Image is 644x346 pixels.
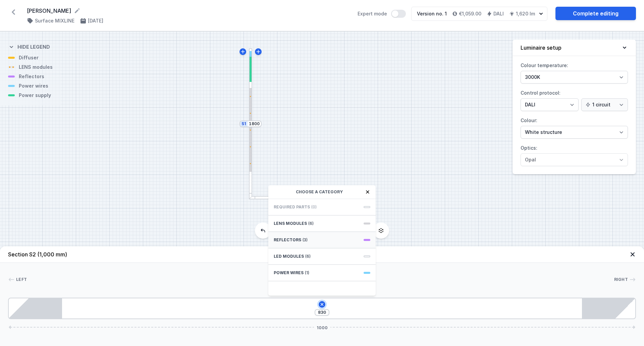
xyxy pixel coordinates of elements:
[311,204,317,210] span: (0)
[8,250,67,258] h4: Section S2
[521,71,628,84] select: Colour temperature:
[314,325,330,329] span: 1000
[305,270,309,276] span: (1)
[411,7,547,21] button: Version no. 1€1,059.00DALI1,620 lm
[521,153,628,166] select: Optics:
[513,40,636,56] button: Luminaire setup
[88,17,103,24] h4: [DATE]
[249,121,260,127] input: Dimension [mm]
[521,98,579,111] select: Control protocol:
[391,10,406,18] button: Expert mode
[521,115,628,139] label: Colour:
[521,44,561,52] h4: Luminaire setup
[37,251,67,258] span: (1,000 mm)
[274,204,310,210] span: Required parts
[555,7,636,20] a: Complete editing
[296,189,343,195] span: Choose a category
[358,10,406,18] label: Expert mode
[521,143,628,166] label: Optics:
[274,254,304,259] span: LED modules
[317,310,327,315] input: Dimension [mm]
[17,44,50,50] h4: Hide legend
[516,10,535,17] h4: 1,620 lm
[305,254,311,259] span: (6)
[365,189,370,195] button: Close window
[459,10,481,17] h4: €1,059.00
[303,237,308,243] span: (3)
[274,270,304,276] span: Power wires
[8,38,50,54] button: Hide legend
[274,221,307,226] span: LENS modules
[74,7,80,14] button: Rename project
[581,98,628,111] select: Control protocol:
[614,277,628,282] span: Right
[16,277,27,282] span: Left
[35,17,74,24] h4: Surface MIXLINE
[521,126,628,139] select: Colour:
[308,221,314,226] span: (6)
[317,300,327,309] button: Add element
[521,60,628,84] label: Colour temperature:
[417,10,447,17] div: Version no. 1
[274,237,301,243] span: Reflectors
[27,7,350,15] form: [PERSON_NAME]
[493,10,504,17] h4: DALI
[521,88,628,111] label: Control protocol:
